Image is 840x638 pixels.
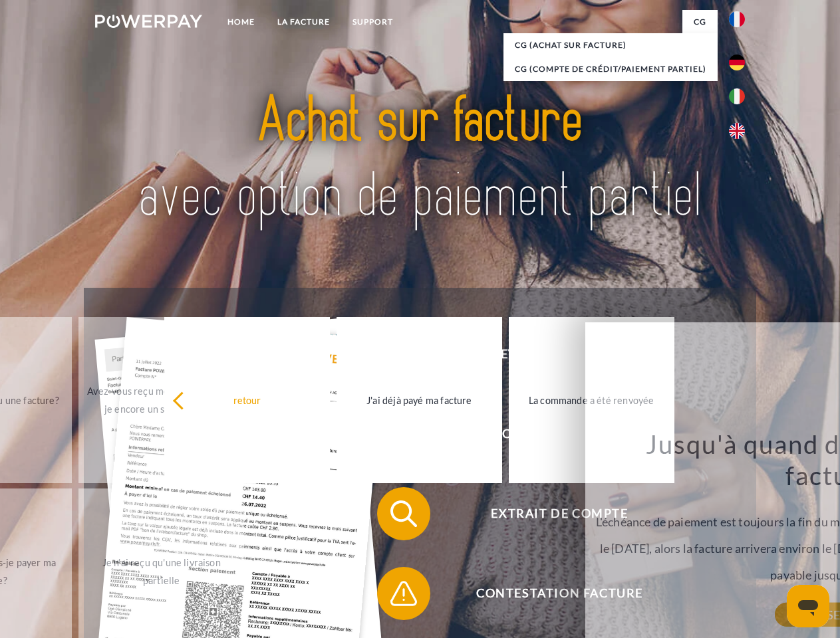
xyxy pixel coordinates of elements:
[127,64,713,255] img: title-powerpay_fr.svg
[345,391,494,409] div: J'ai déjà payé ma facture
[95,15,202,28] img: logo-powerpay-white.svg
[517,391,666,409] div: La commande a été renvoyée
[86,554,236,589] div: Je n'ai reçu qu'une livraison partielle
[266,10,341,34] a: LA FACTURE
[729,54,745,70] img: de
[396,487,722,540] span: Extrait de compte
[172,391,322,409] div: retour
[396,567,722,620] span: Contestation Facture
[78,317,244,483] a: Avez-vous reçu mes paiements, ai-je encore un solde ouvert?
[787,585,829,627] iframe: Bouton de lancement de la fenêtre de messagerie
[387,577,420,610] img: qb_warning.svg
[729,11,745,27] img: fr
[377,567,723,620] button: Contestation Facture
[216,10,266,34] a: Home
[682,10,718,34] a: CG
[86,382,236,418] div: Avez-vous reçu mes paiements, ai-je encore un solde ouvert?
[729,123,745,139] img: en
[503,33,718,57] a: CG (achat sur facture)
[387,497,420,530] img: qb_search.svg
[503,57,718,81] a: CG (Compte de crédit/paiement partiel)
[729,88,745,104] img: it
[341,10,404,34] a: Support
[377,487,723,540] button: Extrait de compte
